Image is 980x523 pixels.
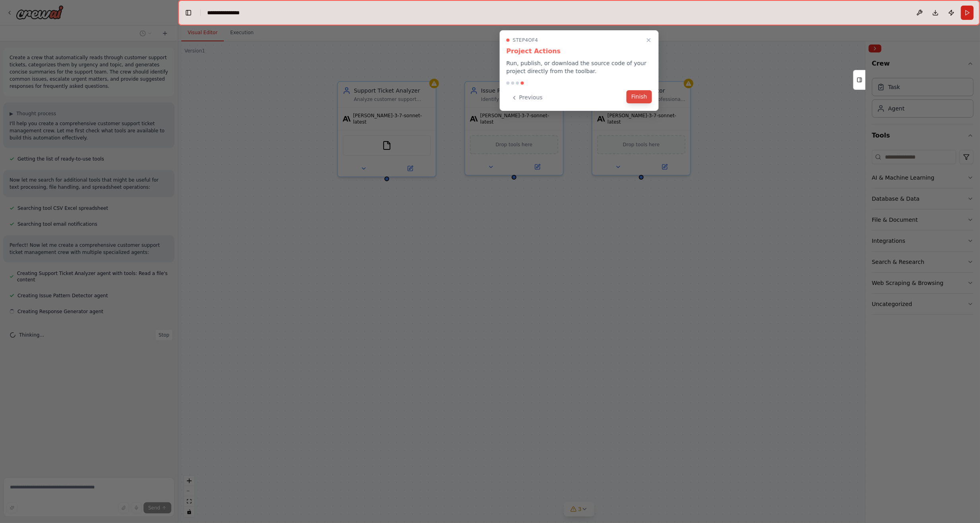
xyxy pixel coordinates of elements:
[644,35,654,45] button: Close walkthrough
[183,7,194,18] button: Hide left sidebar
[513,37,538,43] span: Step 4 of 4
[506,46,652,56] h3: Project Actions
[506,91,547,104] button: Previous
[627,90,652,103] button: Finish
[506,59,652,75] p: Run, publish, or download the source code of your project directly from the toolbar.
